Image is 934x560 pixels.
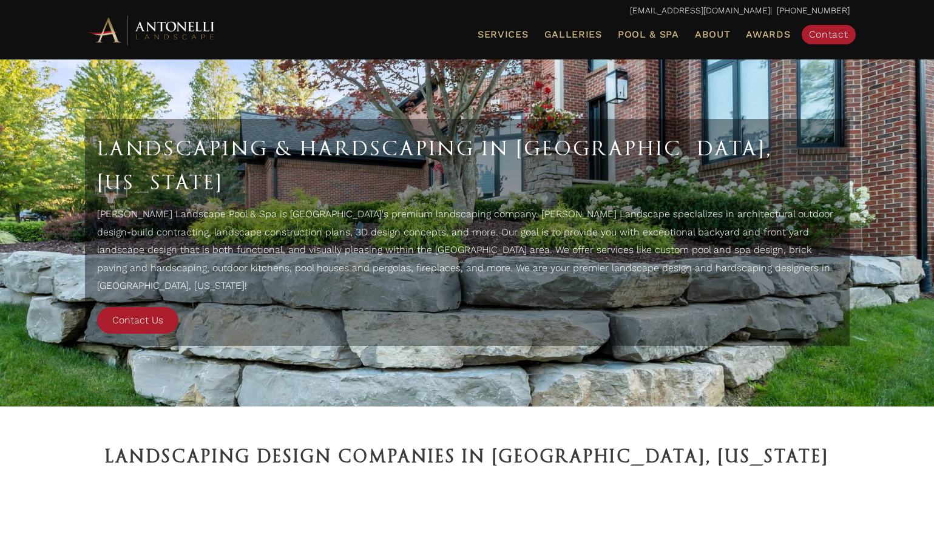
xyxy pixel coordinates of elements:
[97,131,838,199] h1: Landscaping & Hardscaping in [GEOGRAPHIC_DATA], [US_STATE]
[97,205,838,301] p: [PERSON_NAME] Landscape Pool & Spa is [GEOGRAPHIC_DATA]'s premium landscaping company. [PERSON_NA...
[544,29,602,40] span: Galleries
[97,307,178,334] a: Contact Us
[478,30,529,39] span: Services
[112,314,163,326] span: Contact Us
[618,29,679,40] span: Pool & Spa
[613,27,684,42] a: Pool & Spa
[690,27,736,42] a: About
[802,25,856,44] a: Contact
[540,27,607,42] a: Galleries
[630,5,770,15] a: [EMAIL_ADDRESS][DOMAIN_NAME]
[741,27,795,42] a: Awards
[695,30,731,39] span: About
[473,27,533,42] a: Services
[85,3,850,19] p: | [PHONE_NUMBER]
[746,29,790,40] span: Awards
[85,13,218,47] img: Antonelli Horizontal Logo
[85,442,850,471] h2: Landscaping Design Companies in [GEOGRAPHIC_DATA], [US_STATE]
[809,29,848,40] span: Contact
